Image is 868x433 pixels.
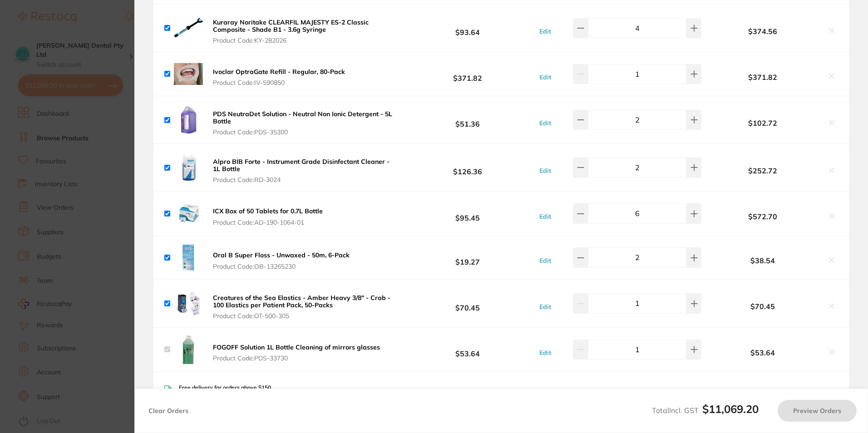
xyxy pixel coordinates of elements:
[213,207,323,215] b: ICX Box of 50 Tablets for 0.7L Bottle
[537,27,554,35] button: Edit
[537,303,554,311] button: Edit
[210,110,400,136] button: PDS NeutraDet Solution - Neutral Non Ionic Detergent - 5L Bottle Product Code:PDS-35300
[703,119,822,127] b: $102.72
[210,207,325,226] button: ICX Box of 50 Tablets for 0.7L Bottle Product Code:AD-190-1064-01
[537,73,554,81] button: Edit
[210,251,352,270] button: Oral B Super Floss - Unwaxed - 50m, 6-Pack Product Code:OB-13265230
[213,128,397,136] span: Product Code: PDS-35300
[210,18,400,44] button: Kuraray Noritake CLEARFIL MAJESTY ES-2 Classic Composite - Shade B1 - 3.6g Syringe Product Code:K...
[213,354,380,362] span: Product Code: PDS-33730
[400,295,535,312] b: $70.45
[703,349,822,357] b: $53.64
[213,176,397,183] span: Product Code: RD-3024
[179,384,271,391] p: Free delivery for orders above $150
[703,302,822,310] b: $70.45
[213,294,390,309] b: Creatures of the Sea Elastics - Amber Heavy 3/8" - Crab - 100 Elastics per Patient Pack, 50-Packs
[174,105,203,134] img: NjF4MWgybQ
[703,73,822,81] b: $371.82
[213,219,323,226] span: Product Code: AD-190-1064-01
[537,119,554,127] button: Edit
[213,110,392,125] b: PDS NeutraDet Solution - Neutral Non Ionic Detergent - 5L Bottle
[400,20,535,36] b: $93.64
[213,68,345,76] b: Ivoclar OptraGate Refill - Regular, 80-Pack
[174,335,203,364] img: MC5qcGc
[146,400,191,422] button: Clear Orders
[537,256,554,265] button: Edit
[537,167,554,175] button: Edit
[210,343,383,362] button: FOGOFF Solution 1L Bottle Cleaning of mirrors glasses Product Code:PDS-33730
[213,79,345,86] span: Product Code: IV-590850
[703,167,822,175] b: $252.72
[174,59,203,89] img: bGs2c2ViMg
[213,18,369,34] b: Kuraray Noritake CLEARFIL MAJESTY ES-2 Classic Composite - Shade B1 - 3.6g Syringe
[213,251,350,259] b: Oral B Super Floss - Unwaxed - 50m, 6-Pack
[652,406,759,415] span: Total Incl. GST
[702,402,759,416] b: $11,069.20
[400,249,535,266] b: $19.27
[778,400,857,422] button: Preview Orders
[213,157,390,173] b: Alpro BIB Forte - Instrument Grade Disinfectant Cleaner - 1L Bottle
[400,341,535,358] b: $53.64
[174,199,203,228] img: ZG10NGlzOQ
[213,263,350,270] span: Product Code: OB-13265230
[703,212,822,221] b: $572.70
[174,289,203,318] img: Mzlvc3A3Zw
[537,349,554,357] button: Edit
[400,112,535,128] b: $51.36
[174,243,203,272] img: Z2Vpdnk0aQ
[210,68,348,87] button: Ivoclar OptraGate Refill - Regular, 80-Pack Product Code:IV-590850
[400,66,535,83] b: $371.82
[400,159,535,176] b: $126.36
[537,212,554,221] button: Edit
[174,153,203,182] img: cnVtZXJ5bw
[213,343,380,351] b: FOGOFF Solution 1L Bottle Cleaning of mirrors glasses
[703,27,822,35] b: $374.56
[213,312,397,320] span: Product Code: OT-500-305
[174,14,203,43] img: MzUycjZocQ
[400,205,535,222] b: $95.45
[210,294,400,320] button: Creatures of the Sea Elastics - Amber Heavy 3/8" - Crab - 100 Elastics per Patient Pack, 50-Packs...
[210,157,400,184] button: Alpro BIB Forte - Instrument Grade Disinfectant Cleaner - 1L Bottle Product Code:RD-3024
[213,37,397,44] span: Product Code: KY-282026
[703,256,822,265] b: $38.54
